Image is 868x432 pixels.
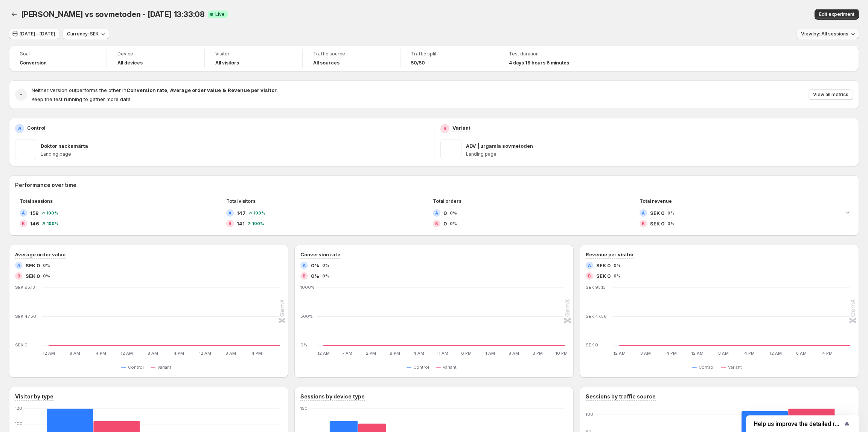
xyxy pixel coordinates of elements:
h2: A [228,211,231,215]
p: Doktor nacksmärta [41,142,88,150]
h2: B [17,274,20,278]
text: 7 AM [342,351,352,356]
h2: A [18,126,21,132]
text: 8 AM [640,351,651,356]
span: Device [117,51,194,57]
span: Currency: SEK [67,31,99,37]
text: SEK 95.13 [586,285,606,290]
span: Variant [443,364,457,370]
span: 0 [443,220,447,227]
span: 100% [252,221,264,226]
span: 147 [237,209,246,217]
span: 4 days 19 hours 6 minutes [509,60,569,66]
text: 4 PM [251,351,262,356]
span: Control [699,364,714,370]
span: 100% [46,211,58,215]
img: ADV | urgamla sovmetoden [440,139,461,160]
button: [DATE] - [DATE] [9,29,59,39]
span: 158 [30,209,39,217]
h2: A [588,263,591,268]
span: 0% [614,274,621,278]
span: [PERSON_NAME] vs sovmetoden - [DATE] 13:33:08 [21,10,205,19]
span: 0 [443,209,447,217]
a: Traffic sourceAll sources [313,50,390,67]
h2: A [642,211,645,215]
span: 0% [667,221,675,226]
h2: B [642,221,645,226]
h3: Sessions by traffic source [586,393,656,400]
text: 6 PM [461,351,472,356]
span: SEK 0 [26,262,40,269]
text: 12 AM [120,351,133,356]
span: Control [128,364,144,370]
text: 12 AM [317,351,330,356]
text: 1 AM [485,351,495,356]
span: 0% [322,274,329,278]
h3: Average order value [15,251,65,258]
span: Edit experiment [819,11,854,17]
h2: A [303,263,306,268]
h2: B [22,221,25,226]
text: 0% [300,342,307,348]
text: 1000% [300,285,315,290]
h2: Performance over time [15,181,853,189]
span: Total orders [433,198,461,204]
text: 10 PM [555,351,568,356]
text: SEK 95.13 [15,285,35,290]
text: SEK 0 [586,342,598,348]
span: 50/50 [411,60,425,66]
span: 0% [311,272,319,280]
span: 0% [614,263,621,268]
span: 0% [667,211,675,215]
h3: Sessions by device type [300,393,365,400]
button: Control [121,363,147,372]
strong: , [167,87,169,93]
h2: A [22,211,25,215]
h3: Revenue per visitor [586,251,634,258]
h2: B [228,221,231,226]
h2: A [435,211,438,215]
span: 0% [43,274,50,278]
h2: B [435,221,438,226]
button: Back [9,9,20,20]
h2: B [303,274,306,278]
text: SEK 0 [15,342,27,348]
span: SEK 0 [596,262,611,269]
h3: Visitor by type [15,393,53,400]
span: Traffic source [313,51,390,57]
span: Live [215,11,225,17]
p: Landing page [41,151,428,157]
text: 2 PM [366,351,376,356]
img: Doktor nacksmärta [15,139,36,160]
span: 0% [450,211,457,215]
a: VisitorAll visitors [215,50,292,67]
span: 141 [237,220,245,227]
h2: - [20,91,23,98]
p: Variant [452,124,471,132]
span: SEK 0 [596,272,611,280]
text: 120 [15,406,22,411]
text: 12 AM [43,351,55,356]
h2: A [17,263,20,268]
h4: All devices [117,60,143,66]
span: SEK 0 [650,209,664,217]
span: 0% [43,263,50,268]
text: 12 AM [691,351,704,356]
strong: Average order value [170,87,221,93]
a: DeviceAll devices [117,50,194,67]
strong: Conversion rate [126,87,167,93]
span: SEK 0 [650,220,664,227]
span: View by: All sessions [801,31,848,37]
text: 9 PM [390,351,400,356]
button: Variant [436,363,460,372]
text: 4 PM [666,351,677,356]
p: Control [27,124,46,132]
span: Traffic split [411,51,487,57]
span: 0% [311,262,319,269]
button: Currency: SEK [62,29,109,39]
button: Variant [151,363,174,372]
text: 8 AM [718,351,729,356]
text: 4 PM [744,351,755,356]
h4: All visitors [215,60,239,66]
span: Variant [728,364,742,370]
